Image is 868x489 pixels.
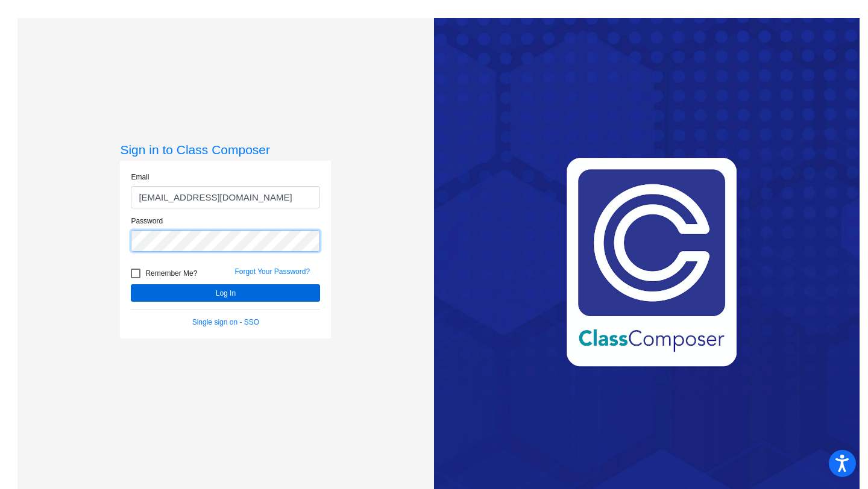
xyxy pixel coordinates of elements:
a: Forgot Your Password? [234,267,310,276]
label: Email [131,172,149,182]
button: Log In [131,284,320,302]
label: Password [131,216,163,226]
h3: Sign in to Class Composer [120,142,331,157]
span: Remember Me? [145,266,197,281]
a: Single sign on - SSO [192,318,259,326]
